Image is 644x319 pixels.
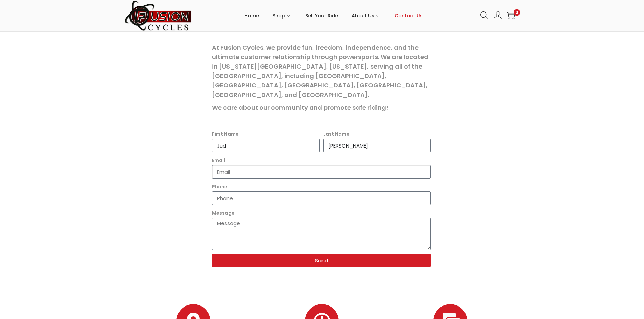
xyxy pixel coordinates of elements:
[395,0,423,31] a: Contact Us
[212,165,431,179] input: Email
[323,129,350,139] label: Last Name
[212,182,228,191] label: Phone
[352,0,381,31] a: About Us
[315,258,328,263] span: Send
[212,139,320,152] input: First Name
[244,7,259,24] span: Home
[212,156,225,165] label: Email
[212,103,388,112] span: We care about our community and promote safe riding!
[272,7,285,24] span: Shop
[212,191,431,205] input: Only numbers and phone characters (#, -, *, etc) are accepted.
[323,139,431,152] input: Last Name
[305,0,338,31] a: Sell Your Ride
[272,0,292,31] a: Shop
[244,0,259,31] a: Home
[212,254,431,267] button: Send
[192,0,475,31] nav: Primary navigation
[212,43,431,100] p: At Fusion Cycles, we provide fun, freedom, independence, and the ultimate customer relationship t...
[395,7,423,24] span: Contact Us
[352,7,374,24] span: About Us
[305,7,338,24] span: Sell Your Ride
[212,208,235,218] label: Message
[212,129,239,139] label: First Name
[507,11,515,20] a: 0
